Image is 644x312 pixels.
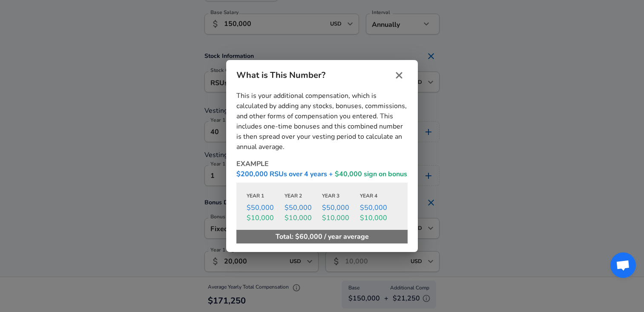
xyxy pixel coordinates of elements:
[285,192,302,199] span: Year 2
[285,213,322,223] p: $10,000
[322,213,360,223] p: $10,000
[236,230,408,243] p: Total: $60,000 / year average
[247,203,285,213] p: $50,000
[236,69,379,82] h6: What is This Number?
[360,213,398,223] p: $10,000
[236,159,408,169] p: EXAMPLE
[391,67,408,84] button: close
[322,192,339,199] span: Year 3
[247,213,285,223] p: $10,000
[285,203,322,213] p: $50,000
[360,203,398,213] p: $50,000
[322,203,360,213] p: $50,000
[360,192,377,199] span: Year 4
[333,169,407,179] span: $40,000 sign on bonus
[236,91,408,152] p: This is your additional compensation, which is calculated by adding any stocks, bonuses, commissi...
[610,252,636,278] div: Open chat
[236,169,333,179] span: $200,000 RSUs over 4 years +
[247,192,264,199] span: Year 1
